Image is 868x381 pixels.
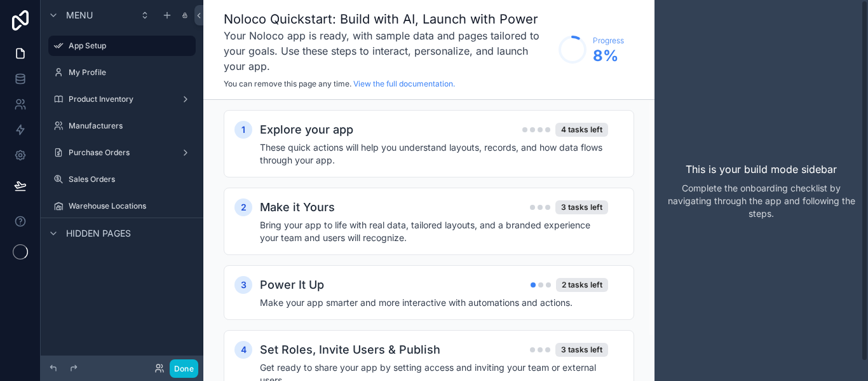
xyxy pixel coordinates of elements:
[48,142,196,163] a: Purchase Orders
[556,278,608,292] div: 2 tasks left
[686,162,837,177] p: This is your build mode sidebar
[593,46,624,66] span: 8 %
[353,79,455,88] a: View the full documentation.
[48,196,196,216] a: Warehouse Locations
[69,148,175,158] label: Purchase Orders
[234,276,252,294] div: 3
[69,121,193,131] label: Manufacturers
[665,182,858,220] p: Complete the onboarding checklist by navigating through the app and following the steps.
[170,359,198,378] button: Done
[69,67,193,78] label: My Profile
[260,219,608,244] h4: Bring your app to life with real data, tailored layouts, and a branded experience your team and u...
[260,141,608,167] h4: These quick actions will help you understand layouts, records, and how data flows through your app.
[224,10,552,28] h1: Noloco Quickstart: Build with AI, Launch with Power
[69,94,175,104] label: Product Inventory
[66,9,93,22] span: Menu
[593,36,624,46] span: Progress
[224,79,351,88] span: You can remove this page any time.
[69,41,188,51] label: App Setup
[260,121,353,139] h2: Explore your app
[234,121,252,139] div: 1
[69,174,193,184] label: Sales Orders
[48,89,196,109] a: Product Inventory
[224,28,552,74] h3: Your Noloco app is ready, with sample data and pages tailored to your goals. Use these steps to i...
[234,341,252,359] div: 4
[260,296,608,309] h4: Make your app smarter and more interactive with automations and actions.
[69,201,193,211] label: Warehouse Locations
[260,341,440,359] h2: Set Roles, Invite Users & Publish
[555,200,608,214] div: 3 tasks left
[48,36,196,56] a: App Setup
[203,100,654,381] div: scrollable content
[555,343,608,357] div: 3 tasks left
[555,123,608,137] div: 4 tasks left
[234,198,252,216] div: 2
[260,198,335,216] h2: Make it Yours
[48,62,196,83] a: My Profile
[66,227,131,240] span: Hidden pages
[260,276,324,294] h2: Power It Up
[48,116,196,136] a: Manufacturers
[48,169,196,190] a: Sales Orders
